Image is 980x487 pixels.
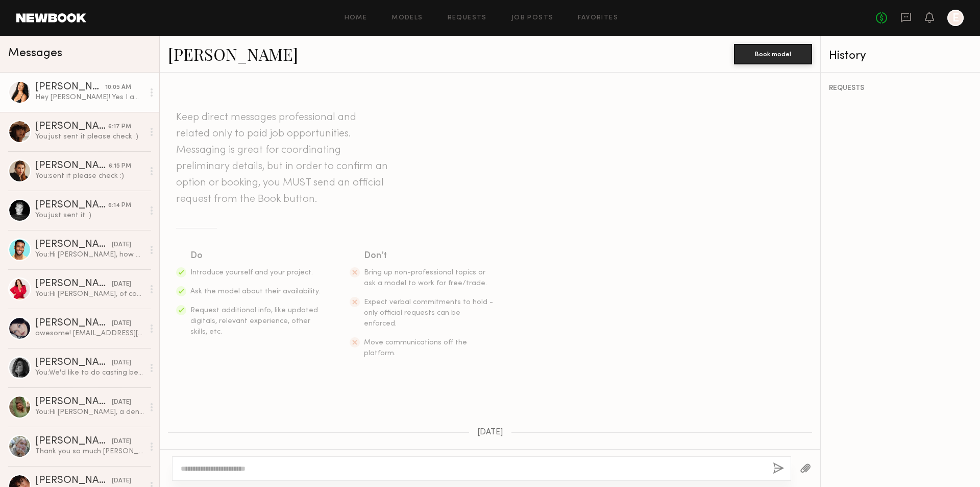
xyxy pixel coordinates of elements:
div: [PERSON_NAME] [35,240,112,250]
div: [PERSON_NAME] [35,358,112,368]
div: You: just sent it please check :) [35,132,144,142]
div: [PERSON_NAME] [35,122,108,132]
div: Don’t [364,249,495,263]
div: 6:17 PM [108,122,131,132]
a: Requests [448,15,487,21]
a: Home [345,15,367,21]
span: Messages [8,48,62,59]
div: Do [190,249,321,263]
div: [DATE] [112,437,131,447]
div: [PERSON_NAME] [35,200,108,211]
div: Thank you so much [PERSON_NAME] !!!! [35,447,144,456]
button: Book model [734,44,812,64]
div: You: just sent it :) [35,211,144,220]
div: [PERSON_NAME] [35,318,112,329]
div: [DATE] [112,398,131,407]
div: [PERSON_NAME] [35,82,105,92]
div: You: sent it please check :) [35,171,144,181]
div: History [829,50,972,62]
span: Expect verbal commitments to hold - only official requests can be enforced. [364,299,493,327]
div: REQUESTS [829,85,972,92]
span: [DATE] [477,428,503,437]
header: Keep direct messages professional and related only to paid job opportunities. Messaging is great ... [176,109,390,207]
div: You: We'd like to do casting before the live show so if you can come by for a casting near downto... [35,368,144,378]
div: You: Hi [PERSON_NAME], a denim brand based in [GEOGRAPHIC_DATA] is looking for a tiktok live show... [35,407,144,417]
div: [DATE] [112,280,131,289]
span: Bring up non-professional topics or ask a model to work for free/trade. [364,269,487,287]
div: [PERSON_NAME] [35,397,112,407]
div: [PERSON_NAME] [35,436,112,447]
div: awesome! [EMAIL_ADDRESS][DOMAIN_NAME] [35,329,144,338]
div: Hey [PERSON_NAME]! Yes I am, my email is [EMAIL_ADDRESS][DOMAIN_NAME] [35,92,144,102]
div: You: Hi [PERSON_NAME], of course! Np, just let me know the time you can come by for a casting the... [35,289,144,299]
div: 6:15 PM [109,161,131,171]
span: Introduce yourself and your project. [190,269,313,276]
a: Book model [734,49,812,58]
span: Move communications off the platform. [364,339,467,357]
span: Request additional info, like updated digitals, relevant experience, other skills, etc. [190,307,318,335]
div: [PERSON_NAME] [35,476,112,486]
div: You: Hi [PERSON_NAME], how are you? I'm looking for a content creator for one of my clients and w... [35,250,144,260]
div: 10:05 AM [105,83,131,92]
div: [PERSON_NAME] [35,161,109,171]
div: [DATE] [112,319,131,329]
div: [DATE] [112,358,131,368]
span: Ask the model about their availability. [190,288,320,295]
a: Favorites [578,15,618,21]
div: 6:14 PM [108,201,131,211]
a: Job Posts [511,15,554,21]
div: [PERSON_NAME] [35,279,112,289]
a: [PERSON_NAME] [168,43,298,65]
a: E [947,10,964,26]
a: Models [391,15,423,21]
div: [DATE] [112,476,131,486]
div: [DATE] [112,240,131,250]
